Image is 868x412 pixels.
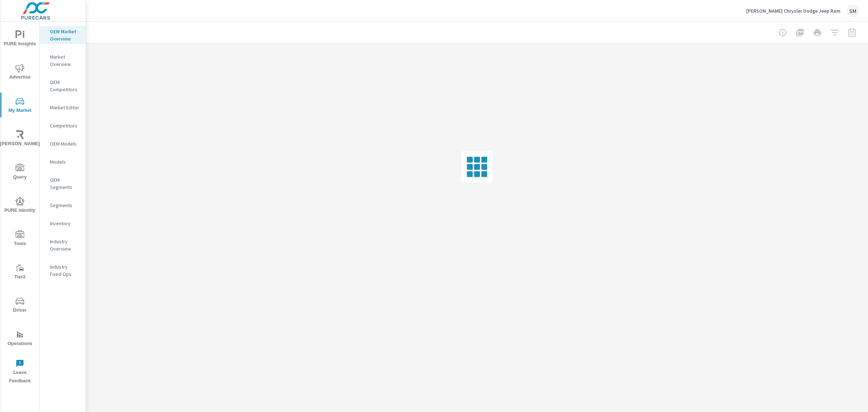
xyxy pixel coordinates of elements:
div: OEM Market Overview [40,26,86,44]
span: Driver [3,297,37,315]
span: Advertise [3,64,37,81]
p: OEM Market Overview [50,28,80,42]
p: Market Editor [50,104,80,111]
div: Models [40,156,86,167]
p: Market Overview [50,53,80,68]
div: Market Overview [40,51,86,70]
p: Models [50,158,80,165]
div: Competitors [40,120,86,131]
p: Inventory [50,220,80,227]
p: [PERSON_NAME] Chrysler Dodge Jeep Ram [746,8,841,14]
p: Industry Overview [50,238,80,252]
div: OEM Segments [40,175,86,193]
p: Competitors [50,122,80,129]
span: Tools [3,230,37,248]
div: SM [846,4,859,17]
p: OEM Models [50,140,80,147]
span: Operations [3,330,37,348]
div: Inventory [40,218,86,229]
span: My Market [3,97,37,115]
div: Industry Overview [40,236,86,254]
span: Tier2 [3,264,37,281]
div: OEM Competitors [40,77,86,95]
span: PURE Identity [3,197,37,215]
div: Segments [40,200,86,211]
div: nav menu [0,22,39,388]
div: Market Editor [40,102,86,113]
span: Query [3,164,37,181]
p: OEM Segments [50,176,80,191]
div: OEM Models [40,138,86,149]
p: OEM Competitors [50,79,80,93]
span: Leave Feedback [3,359,37,385]
p: Segments [50,202,80,209]
span: PURE Insights [3,30,37,48]
span: [PERSON_NAME] [3,130,37,148]
p: Industry Fixed Ops [50,263,80,278]
div: Industry Fixed Ops [40,261,86,279]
